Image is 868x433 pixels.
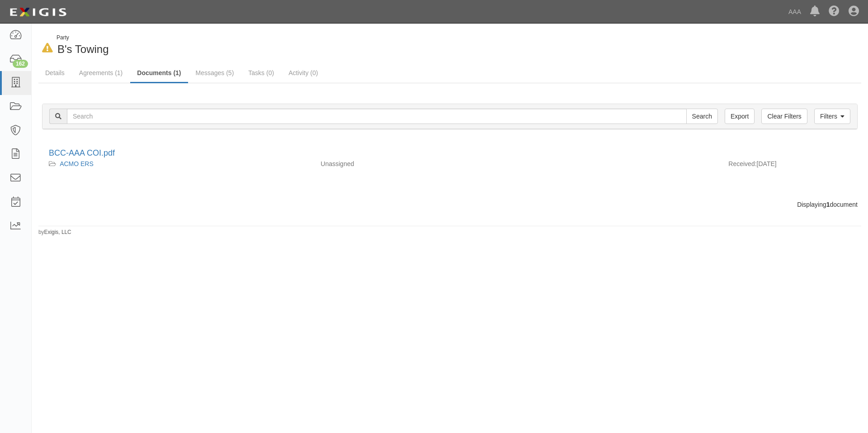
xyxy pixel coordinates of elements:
small: by [38,228,71,236]
a: Details [38,64,71,82]
a: Messages (5) [189,64,241,82]
a: AAA [784,3,806,21]
a: Clear Filters [761,109,807,124]
a: ACMO ERS [60,160,94,167]
input: Search [67,109,687,124]
a: BCC-AAA COI.pdf [49,148,115,157]
i: Help Center - Complianz [829,6,840,17]
a: Tasks (0) [241,64,281,82]
div: Unassigned [314,159,518,168]
a: Documents (1) [130,64,188,83]
span: B's Towing [57,43,109,55]
div: Party [57,34,109,42]
b: 1 [826,201,830,208]
div: B's Towing [38,34,443,57]
img: logo-5460c22ac91f19d4615b14bd174203de0afe785f0fc80cf4dbbc73dc1793850b.png [7,4,69,20]
a: Exigis, LLC [44,229,71,235]
div: 162 [13,60,28,68]
a: Filters [814,109,850,124]
div: [DATE] [722,159,858,173]
a: Export [725,109,755,124]
a: Activity (0) [282,64,325,82]
div: BCC-AAA COI.pdf [49,148,851,159]
input: Search [686,109,718,124]
i: In Default since 09/06/2025 [42,43,53,53]
p: Received: [728,159,756,168]
div: Displaying document [35,200,864,209]
div: ACMO ERS [49,159,307,168]
a: Agreements (1) [72,64,129,82]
